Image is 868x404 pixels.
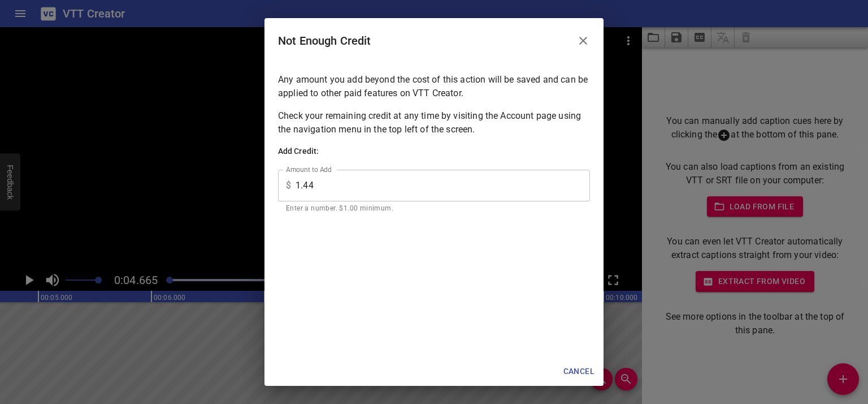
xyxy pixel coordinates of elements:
iframe: PayPal [278,219,590,349]
button: Cancel [559,361,599,382]
button: Close [570,27,597,54]
input: 1.00 [296,170,590,201]
p: Enter a number. $1.00 minimum. [286,203,582,214]
p: $ [286,179,291,192]
h6: Not Enough Credit [278,32,371,50]
p: Any amount you add beyond the cost of this action will be saved and can be applied to other paid ... [278,73,590,100]
h6: Add Credit: [278,145,590,158]
p: Check your remaining credit at any time by visiting the Account page using the navigation menu in... [278,109,590,136]
span: Cancel [563,364,594,379]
